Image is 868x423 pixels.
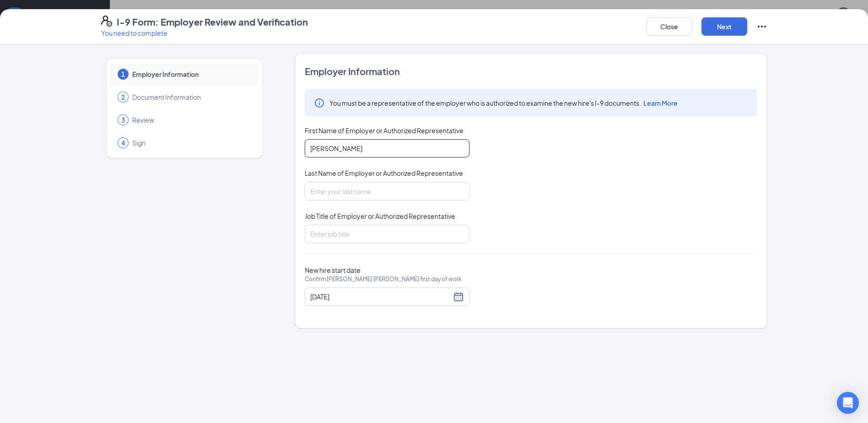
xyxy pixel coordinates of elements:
svg: FormI9EVerifyIcon [101,16,112,27]
span: Review [132,115,249,125]
span: You must be a representative of the employer who is authorized to examine the new hire's I-9 docu... [329,98,678,108]
h4: I-9 Form: Employer Review and Verification [117,16,308,28]
span: Last Name of Employer or Authorized Representative [305,168,463,178]
span: Document Information [132,92,249,102]
button: Next [701,17,747,36]
input: Enter job title [305,225,469,243]
span: 3 [121,115,125,125]
input: Enter your last name [305,182,469,201]
span: First Name of Employer or Authorized Representative [305,126,464,135]
span: Employer Information [132,70,249,79]
input: 09/16/2025 [310,292,451,302]
span: Job Title of Employer or Authorized Representative [305,211,455,221]
a: Learn More [641,99,678,107]
svg: Info [314,98,325,108]
svg: Ellipses [756,21,767,32]
span: 2 [121,92,125,102]
p: You need to complete [101,28,308,38]
span: Confirm [PERSON_NAME] [PERSON_NAME] first day of work [305,275,462,284]
span: 1 [121,70,125,79]
span: Learn More [643,99,678,107]
span: Employer Information [305,65,757,78]
div: Open Intercom Messenger [837,392,859,414]
span: Sign [132,138,249,147]
input: Enter your first name [305,139,469,157]
span: 4 [121,138,125,147]
button: Close [647,17,692,36]
span: New hire start date [305,266,462,293]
